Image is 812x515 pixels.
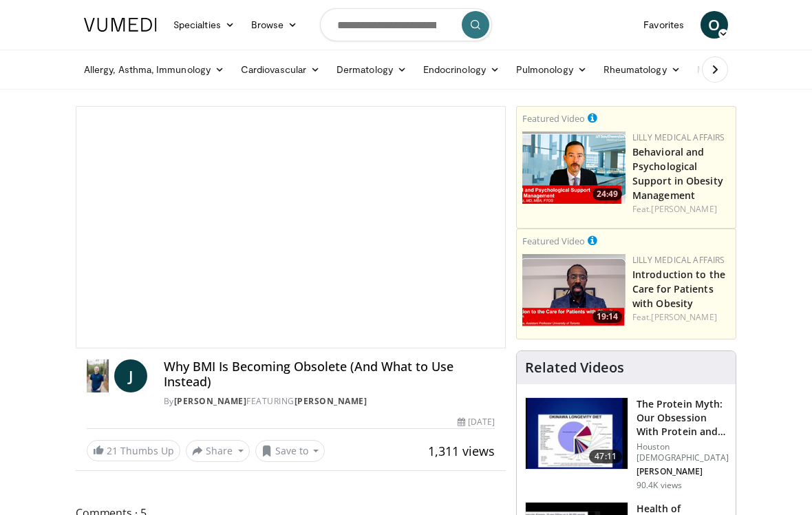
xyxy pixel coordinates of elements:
a: Browse [243,11,306,39]
a: Specialties [165,11,243,39]
a: Cardiovascular [233,56,328,83]
span: 24:49 [592,188,622,200]
h4: Related Videos [525,359,624,376]
a: [PERSON_NAME] [174,395,247,407]
div: By FEATURING [164,395,495,408]
span: 1,311 views [428,443,495,459]
video-js: Video Player [76,107,505,348]
span: 47:11 [589,450,622,463]
img: ba3304f6-7838-4e41-9c0f-2e31ebde6754.png.150x105_q85_crop-smart_upscale.png [522,132,626,204]
a: Lilly Medical Affairs [632,254,725,266]
a: Favorites [635,11,692,39]
p: Houston [DEMOGRAPHIC_DATA] [637,441,729,463]
h4: Why BMI Is Becoming Obsolete (And What to Use Instead) [164,359,495,389]
a: 21 Thumbs Up [87,440,180,461]
a: [PERSON_NAME] [651,311,716,323]
a: [PERSON_NAME] [295,395,367,407]
small: Featured Video [522,112,585,125]
a: 47:11 The Protein Myth: Our Obsession With Protein and How It Is Killing US Houston [DEMOGRAPHIC_... [525,397,727,491]
a: [PERSON_NAME] [651,203,716,215]
button: Save to [255,440,325,462]
img: Dr. Jordan Rennicke [87,359,109,392]
button: Share [186,440,250,462]
a: O [701,11,728,39]
a: Rheumatology [595,56,689,83]
h3: The Protein Myth: Our Obsession With Protein and How It Is Killing US [637,397,729,439]
small: Featured Video [522,235,585,247]
div: Feat. [632,203,730,216]
a: 24:49 [522,132,626,204]
img: VuMedi Logo [84,18,157,32]
p: 90.4K views [637,480,682,491]
img: acc2e291-ced4-4dd5-b17b-d06994da28f3.png.150x105_q85_crop-smart_upscale.png [522,254,626,326]
p: [PERSON_NAME] [637,466,729,477]
a: 19:14 [522,254,626,326]
a: Endocrinology [415,56,508,83]
img: b7b8b05e-5021-418b-a89a-60a270e7cf82.150x105_q85_crop-smart_upscale.jpg [526,398,628,470]
div: Feat. [632,311,730,324]
a: J [114,359,147,392]
a: Lilly Medical Affairs [632,132,725,143]
a: Dermatology [328,56,415,83]
div: [DATE] [458,416,495,428]
span: 21 [107,444,118,457]
input: Search topics, interventions [320,8,492,41]
a: Pulmonology [508,56,595,83]
a: Behavioral and Psychological Support in Obesity Management [632,145,723,202]
a: Allergy, Asthma, Immunology [76,56,233,83]
a: Introduction to the Care for Patients with Obesity [632,268,725,310]
span: 19:14 [592,311,622,323]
